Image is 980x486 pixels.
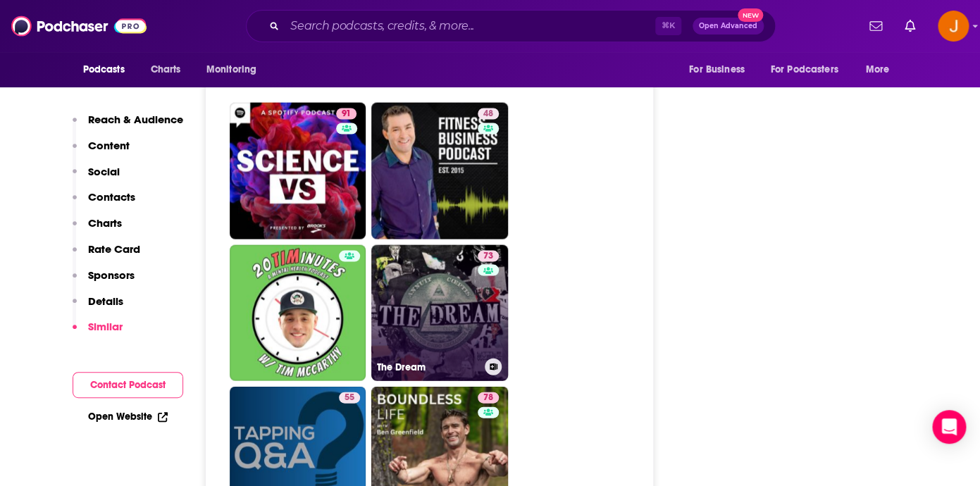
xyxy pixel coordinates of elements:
span: 73 [483,249,493,263]
p: Content [88,139,130,152]
p: Reach & Audience [88,113,183,126]
p: Similar [88,320,123,333]
button: Charts [73,216,122,242]
span: ⌘ K [655,17,681,35]
button: Show profile menu [938,11,969,42]
span: 91 [342,106,351,120]
div: Search podcasts, credits, & more... [246,10,776,42]
span: Logged in as justine87181 [938,11,969,42]
button: Similar [73,320,123,346]
button: open menu [73,56,143,83]
a: 48 [371,102,508,239]
button: open menu [679,56,762,83]
button: Social [73,165,120,191]
button: open menu [762,56,859,83]
button: Rate Card [73,242,140,268]
p: Social [88,165,120,178]
span: For Podcasters [771,60,838,80]
span: Podcasts [83,60,125,80]
h3: The Dream [377,361,479,373]
span: For Business [689,60,745,80]
p: Details [88,294,123,308]
a: 73The Dream [371,244,508,381]
a: Open Website [88,411,168,423]
a: Show notifications dropdown [899,14,921,38]
a: Charts [142,56,190,83]
button: open menu [855,56,907,83]
span: 48 [483,106,493,120]
p: Charts [88,216,122,230]
img: User Profile [938,11,969,42]
a: 55 [339,392,360,403]
button: Details [73,294,123,320]
button: Contact Podcast [73,372,183,398]
button: Reach & Audience [73,113,183,139]
span: Monitoring [206,60,256,80]
span: More [865,60,889,80]
span: New [738,8,763,22]
p: Contacts [88,190,135,204]
button: Open AdvancedNew [693,18,764,35]
button: Content [73,139,130,165]
a: 91 [230,102,366,239]
a: 73 [478,250,499,261]
p: Sponsors [88,268,135,282]
img: Podchaser - Follow, Share and Rate Podcasts [11,13,147,39]
a: 91 [336,108,356,119]
a: 78 [478,392,499,403]
span: 78 [483,390,493,404]
a: Show notifications dropdown [864,14,888,38]
div: Open Intercom Messenger [932,410,966,444]
span: Open Advanced [699,23,757,30]
a: 48 [478,108,499,119]
button: Contacts [73,190,135,216]
span: Charts [151,60,181,80]
input: Search podcasts, credits, & more... [285,15,655,37]
span: 55 [345,390,354,404]
button: open menu [197,56,275,83]
p: Rate Card [88,242,140,256]
button: Sponsors [73,268,135,294]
